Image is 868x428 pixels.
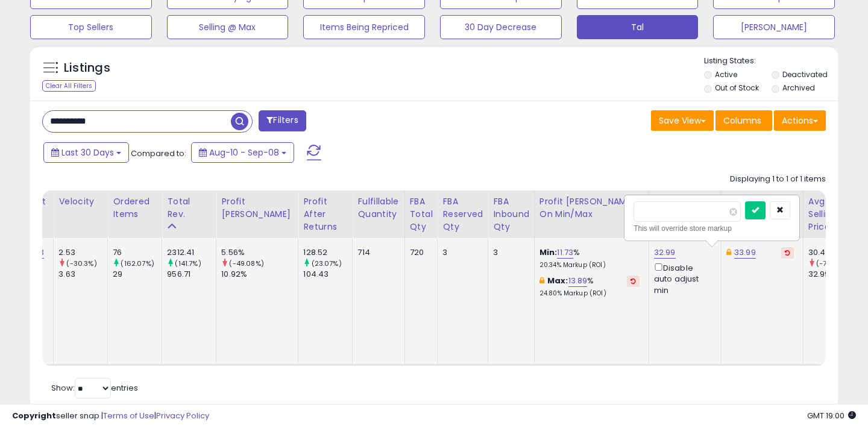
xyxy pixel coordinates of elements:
[410,247,429,258] div: 720
[715,110,772,131] button: Columns
[493,247,525,258] div: 3
[808,269,857,280] div: 32.99
[58,269,107,280] div: 3.63
[730,174,826,185] div: Displaying 1 to 1 of 1 items
[303,247,352,258] div: 128.52
[43,142,129,163] button: Last 30 Days
[66,259,96,268] small: (-30.3%)
[539,275,640,298] div: %
[167,15,289,39] button: Selling @ Max
[303,15,425,39] button: Items Being Repriced
[12,411,209,422] div: seller snap | |
[734,247,756,259] a: 33.99
[493,195,529,233] div: FBA inbound Qty
[303,195,347,233] div: Profit After Returns
[259,110,306,131] button: Filters
[209,146,279,159] span: Aug-10 - Sep-08
[808,247,857,258] div: 30.43
[557,247,573,259] a: 11.73
[651,110,714,131] button: Save View
[807,410,856,421] span: 2025-10-9 19:00 GMT
[568,275,588,287] a: 13.89
[156,410,209,421] a: Privacy Policy
[654,247,676,259] a: 32.99
[442,247,479,258] div: 3
[51,382,138,394] span: Show: entries
[539,195,644,221] div: Profit [PERSON_NAME] on Min/Max
[175,259,201,268] small: (141.7%)
[25,195,49,208] div: Cost
[113,269,162,280] div: 29
[229,259,263,268] small: (-49.08%)
[61,146,114,159] span: Last 30 Days
[113,247,162,258] div: 76
[816,259,845,268] small: (-7.76%)
[534,190,649,238] th: The percentage added to the cost of goods (COGS) that forms the calculator for Min & Max prices.
[715,69,737,80] label: Active
[782,69,828,80] label: Deactivated
[167,195,211,221] div: Total Rev.
[539,289,640,298] p: 24.80% Markup (ROI)
[113,195,157,221] div: Ordered Items
[303,269,352,280] div: 104.43
[312,259,342,268] small: (23.07%)
[774,110,826,131] button: Actions
[808,195,852,233] div: Avg Selling Price
[191,142,294,163] button: Aug-10 - Sep-08
[713,15,835,39] button: [PERSON_NAME]
[64,60,110,77] h5: Listings
[357,247,395,258] div: 714
[654,261,712,296] div: Disable auto adjust min
[131,148,186,159] span: Compared to:
[357,195,399,221] div: Fulfillable Quantity
[121,259,154,268] small: (162.07%)
[723,115,761,127] span: Columns
[547,275,568,286] b: Max:
[539,247,558,258] b: Min:
[634,222,790,234] div: This will override store markup
[58,247,107,258] div: 2.53
[58,195,102,208] div: Velocity
[539,247,640,269] div: %
[12,410,56,421] strong: Copyright
[30,15,152,39] button: Top Sellers
[167,247,216,258] div: 2312.41
[782,83,815,93] label: Archived
[704,55,838,67] p: Listing States:
[42,80,96,92] div: Clear All Filters
[715,83,759,93] label: Out of Stock
[103,410,154,421] a: Terms of Use
[221,195,293,221] div: Profit [PERSON_NAME]
[221,269,298,280] div: 10.92%
[167,269,216,280] div: 956.71
[410,195,433,233] div: FBA Total Qty
[577,15,699,39] button: Tal
[221,247,298,258] div: 5.56%
[442,195,483,233] div: FBA Reserved Qty
[440,15,562,39] button: 30 Day Decrease
[539,261,640,269] p: 20.34% Markup (ROI)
